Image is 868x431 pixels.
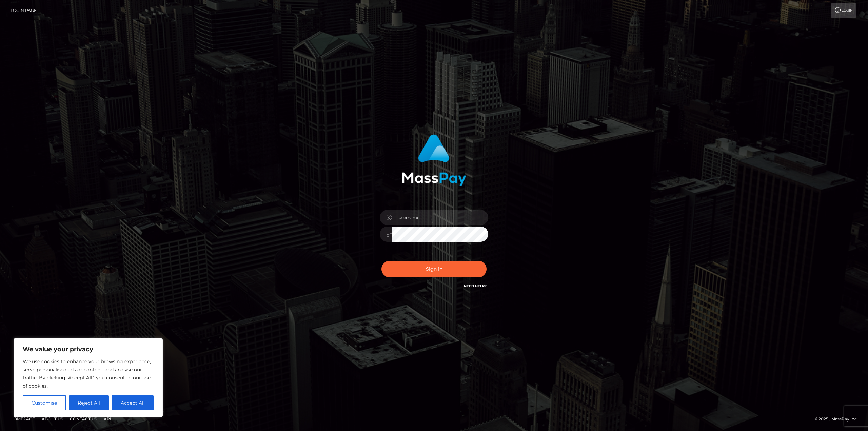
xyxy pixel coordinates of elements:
[381,261,487,277] button: Sign in
[69,395,109,410] button: Reject All
[101,414,114,424] a: API
[112,395,154,410] button: Accept All
[67,414,100,424] a: Contact Us
[464,284,487,288] a: Need Help?
[402,134,466,186] img: MassPay Login
[23,345,154,353] p: We value your privacy
[14,338,163,417] div: We value your privacy
[815,415,863,423] div: © 2025 , MassPay Inc.
[831,3,856,18] a: Login
[392,210,488,225] input: Username...
[23,357,154,390] p: We use cookies to enhance your browsing experience, serve personalised ads or content, and analys...
[11,3,37,18] a: Login Page
[7,414,38,424] a: Homepage
[23,395,66,410] button: Customise
[39,414,66,424] a: About Us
